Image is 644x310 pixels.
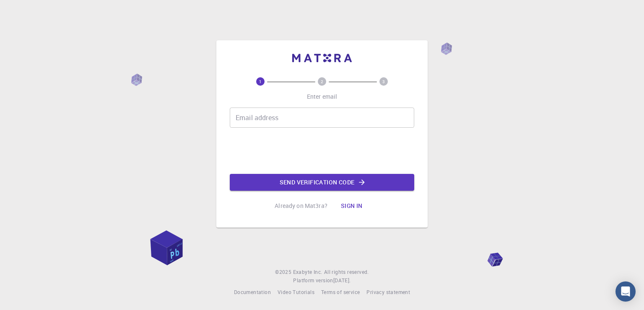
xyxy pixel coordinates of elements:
a: Privacy statement [366,288,410,297]
a: Exabyte Inc. [293,268,322,276]
text: 3 [382,79,385,84]
button: Send verification code [230,174,414,191]
span: Privacy statement [366,289,410,295]
a: Documentation [234,288,271,297]
a: Video Tutorials [278,288,314,297]
iframe: reCAPTCHA [258,134,386,167]
span: © 2025 [275,268,293,276]
span: All rights reserved. [324,268,369,276]
a: Terms of service [321,288,360,297]
span: Documentation [234,289,271,295]
span: Platform version [293,276,333,285]
a: [DATE]. [333,276,351,285]
span: Video Tutorials [278,289,314,295]
button: Sign in [334,197,369,214]
text: 1 [259,79,262,84]
span: Exabyte Inc. [293,268,322,275]
p: Already on Mat3ra? [275,202,327,210]
span: Terms of service [321,289,360,295]
span: [DATE] . [333,277,351,284]
text: 2 [321,79,323,84]
div: Open Intercom Messenger [615,281,636,302]
p: Enter email [307,92,338,101]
